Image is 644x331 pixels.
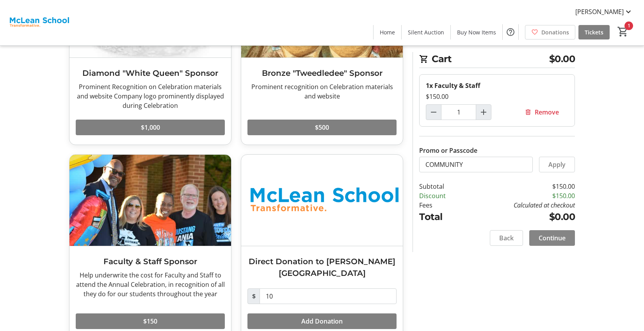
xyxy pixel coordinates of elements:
label: Promo or Passcode [419,146,477,155]
button: Continue [529,230,575,246]
span: [PERSON_NAME] [575,7,624,16]
input: Faculty & Staff Quantity [441,104,476,120]
div: Prominent recognition on Celebration materials and website [247,82,397,101]
button: Decrement by one [426,105,441,120]
button: Back [490,230,523,246]
div: 1x Faculty & Staff [426,81,568,90]
img: Faculty & Staff Sponsor [69,155,231,246]
span: $500 [315,123,329,132]
input: Enter promo or passcode [419,157,533,172]
h3: Bronze "Tweedledee" Sponsor [247,67,397,79]
span: $1,000 [141,123,160,132]
span: Tickets [585,28,603,36]
button: $150 [76,313,225,329]
div: Help underwrite the cost for Faculty and Staff to attend the Annual Celebration, in recognition o... [76,270,225,299]
span: Back [499,233,514,243]
button: Increment by one [476,105,491,120]
button: Apply [539,157,575,172]
span: Home [380,28,395,36]
span: Buy Now Items [457,28,496,36]
a: Donations [525,25,575,39]
span: Remove [535,107,559,117]
div: $150.00 [426,92,568,101]
button: Add Donation [247,313,397,329]
button: Remove [515,104,568,120]
img: Direct Donation to McLean School [241,155,403,246]
h3: Diamond "White Queen" Sponsor [76,67,225,79]
a: Buy Now Items [451,25,502,39]
h2: Cart [419,52,575,68]
h3: Direct Donation to [PERSON_NAME][GEOGRAPHIC_DATA] [247,256,397,279]
input: Donation Amount [260,288,397,304]
button: $1,000 [76,120,225,135]
span: $0.00 [549,52,575,66]
span: Silent Auction [408,28,444,36]
td: $150.00 [466,191,575,200]
span: $150 [143,317,157,326]
button: [PERSON_NAME] [569,5,639,18]
td: $150.00 [466,182,575,191]
td: Discount [419,191,466,200]
td: Fees [419,200,466,210]
span: Donations [541,28,569,36]
a: Home [374,25,401,39]
a: Tickets [578,25,610,39]
td: Calculated at checkout [466,200,575,210]
span: Apply [548,160,566,169]
a: Silent Auction [402,25,450,39]
button: Cart [616,25,630,39]
td: $0.00 [466,210,575,224]
h3: Faculty & Staff Sponsor [76,256,225,267]
img: McLean School's Logo [5,3,74,42]
div: Prominent Recognition on Celebration materials and website Company logo prominently displayed dur... [76,82,225,110]
span: Add Donation [301,317,343,326]
span: Continue [539,233,566,243]
button: Help [503,24,518,40]
span: $ [247,288,260,304]
td: Subtotal [419,182,466,191]
td: Total [419,210,466,224]
button: $500 [247,120,397,135]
